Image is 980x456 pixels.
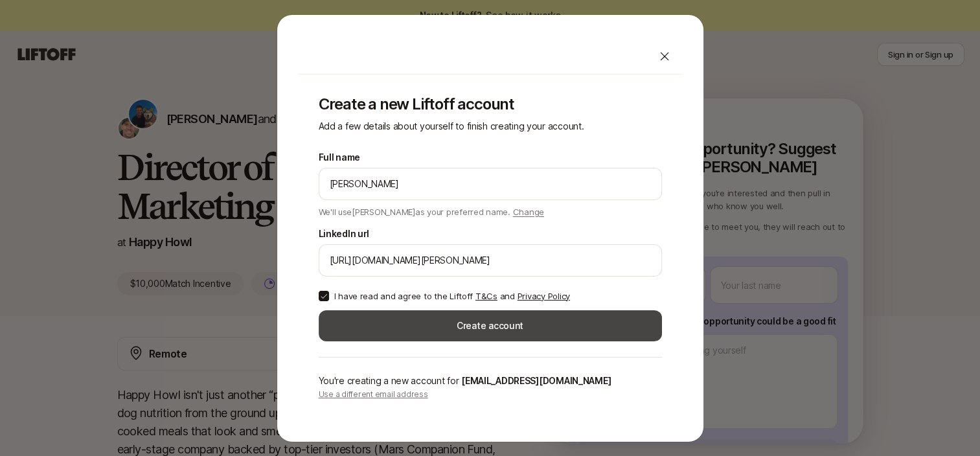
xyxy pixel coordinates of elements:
[475,291,497,301] a: T&Cs
[319,95,662,113] p: Create a new Liftoff account
[330,253,651,268] input: e.g. https://www.linkedin.com/in/melanie-perkins
[319,389,662,400] p: Use a different email address
[319,310,662,341] button: Create account
[319,291,329,301] button: I have read and agree to the Liftoff T&Cs and Privacy Policy
[319,119,662,134] p: Add a few details about yourself to finish creating your account.
[461,375,611,386] span: [EMAIL_ADDRESS][DOMAIN_NAME]
[319,373,662,389] p: You're creating a new account for
[319,203,545,218] p: We'll use [PERSON_NAME] as your preferred name.
[334,290,570,302] p: I have read and agree to the Liftoff and
[518,291,570,301] a: Privacy Policy
[513,207,544,217] span: Change
[330,176,651,192] input: e.g. Melanie Perkins
[319,226,370,242] label: LinkedIn url
[319,150,360,165] label: Full name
